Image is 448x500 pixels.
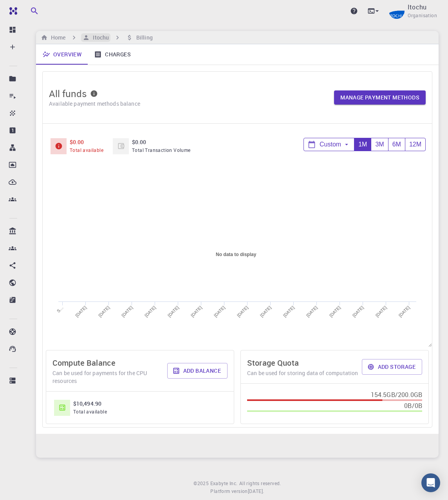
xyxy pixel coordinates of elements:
[216,252,257,257] tspan: No data to display
[248,488,264,494] span: [DATE] .
[49,100,140,108] p: Available payment methods balance
[6,7,17,15] img: logo
[398,305,411,318] tspan: [DATE]
[167,363,228,379] button: Add balance
[88,44,137,65] a: Charges
[74,305,87,318] tspan: [DATE]
[52,369,167,385] p: Can be used for payments for the CPU resources
[48,33,65,42] h6: Home
[73,408,107,415] span: Total available
[210,480,238,486] span: Exabyte Inc.
[133,33,153,42] h6: Billing
[210,487,247,495] span: Platform version
[39,33,154,42] nav: breadcrumb
[144,305,157,318] tspan: [DATE]
[375,305,388,318] tspan: [DATE]
[236,305,249,318] tspan: [DATE]
[121,305,134,318] tspan: [DATE]
[352,305,365,318] tspan: [DATE]
[408,12,437,20] span: Organisation
[329,305,341,318] tspan: [DATE]
[210,480,238,487] a: Exabyte Inc.
[282,305,295,318] tspan: [DATE]
[320,141,341,148] span: Custom
[239,480,281,487] span: All rights reserved.
[421,473,440,492] div: Open Intercom Messenger
[49,87,87,100] h5: All funds
[132,138,191,146] h6: $0.00
[14,5,38,13] span: サポート
[405,138,425,151] div: 12M
[334,90,426,105] a: Manage payment methods
[408,2,426,12] p: Itochu
[36,44,88,65] a: Overview
[248,487,264,495] a: [DATE].
[362,359,422,375] button: Add storage
[371,138,388,151] div: 3M
[389,3,405,19] img: Itochu
[354,138,371,151] div: 1M
[371,390,422,399] p: 154.5GB / 200.0GB
[52,357,167,369] h6: Compute Balance
[70,138,103,146] h6: $0.00
[167,305,180,318] tspan: [DATE]
[70,147,103,153] span: Total available
[213,305,226,318] tspan: [DATE]
[56,305,64,313] tspan: S…
[247,369,358,377] p: Can be used for storing data of computation
[190,305,203,318] tspan: [DATE]
[247,357,358,369] h6: Storage Quota
[132,147,191,153] span: Total Transaction Volume
[388,138,405,151] div: 6M
[98,305,110,318] tspan: [DATE]
[259,305,272,318] tspan: [DATE]
[305,305,318,318] tspan: [DATE]
[404,401,422,410] p: 0B / 0B
[90,33,109,42] h6: Itochu
[193,480,210,487] span: © 2025
[73,399,107,408] h6: $10,494.90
